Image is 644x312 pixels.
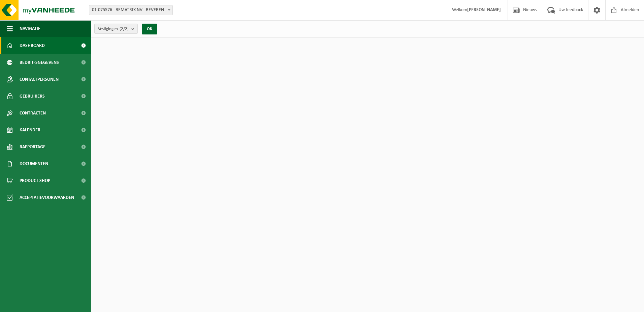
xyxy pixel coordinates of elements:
[20,138,45,155] span: Rapportage
[20,88,45,105] span: Gebruikers
[89,5,172,15] span: 01-075576 - BEMATRIX NV - BEVEREN
[120,27,129,31] count: (2/2)
[20,71,59,88] span: Contactpersonen
[20,122,40,138] span: Kalender
[20,172,50,189] span: Product Shop
[89,5,173,15] span: 01-075576 - BEMATRIX NV - BEVEREN
[20,54,59,71] span: Bedrijfsgegevens
[20,20,40,37] span: Navigatie
[94,24,138,34] button: Vestigingen(2/2)
[142,24,157,34] button: OK
[467,7,501,12] strong: [PERSON_NAME]
[98,24,129,34] span: Vestigingen
[20,155,48,172] span: Documenten
[20,189,74,206] span: Acceptatievoorwaarden
[20,105,46,122] span: Contracten
[20,37,45,54] span: Dashboard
